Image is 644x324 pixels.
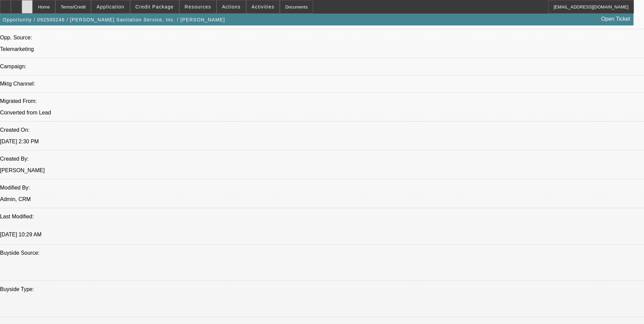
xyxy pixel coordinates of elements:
button: Application [91,0,129,13]
span: Opportunity / 092500246 / [PERSON_NAME] Sanitation Service, Inc. / [PERSON_NAME] [3,17,225,22]
a: Open Ticket [599,13,633,25]
span: Actions [222,4,241,10]
button: Activities [246,0,280,13]
span: Activities [252,4,275,10]
button: Credit Package [130,0,179,13]
button: Resources [180,0,216,13]
span: Credit Package [135,4,174,10]
span: Application [96,4,124,10]
button: Actions [217,0,246,13]
span: Resources [185,4,211,10]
